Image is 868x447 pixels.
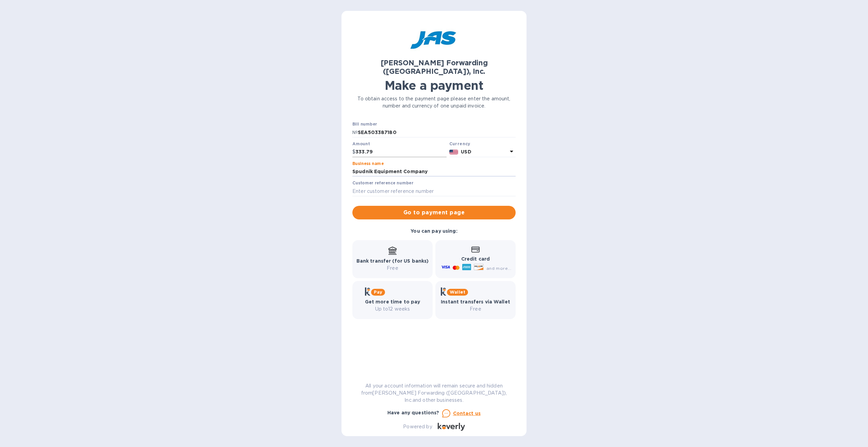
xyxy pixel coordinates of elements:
span: Go to payment page [358,209,510,217]
img: USD [449,150,458,154]
button: Go to payment page [352,206,516,219]
h1: Make a payment [352,78,516,93]
b: Wallet [450,289,465,295]
u: Contact us [453,411,481,416]
label: Business name [352,162,384,166]
p: Free [356,265,429,272]
input: Enter bill number [358,127,516,137]
label: Bill number [352,122,377,127]
b: Bank transfer (for US banks) [356,258,429,264]
input: Enter business name [352,167,516,177]
input: 0.00 [355,147,447,157]
b: Get more time to pay [365,299,420,304]
b: Instant transfers via Wallet [441,299,510,304]
p: № [352,129,358,136]
p: Up to 12 weeks [365,305,420,313]
b: Currency [449,141,470,146]
b: Pay [374,289,382,295]
b: Have any questions? [387,410,439,415]
p: Free [441,305,510,313]
label: Customer reference number [352,181,413,185]
b: Credit card [461,256,490,262]
b: [PERSON_NAME] Forwarding ([GEOGRAPHIC_DATA]), Inc. [381,59,488,76]
p: $ [352,148,355,155]
p: Powered by [403,423,432,430]
b: USD [461,149,471,154]
input: Enter customer reference number [352,186,516,196]
p: All your account information will remain secure and hidden from [PERSON_NAME] Forwarding ([GEOGRA... [352,382,516,404]
label: Amount [352,142,370,146]
p: To obtain access to the payment page please enter the amount, number and currency of one unpaid i... [352,95,516,110]
span: and more... [486,266,511,271]
b: You can pay using: [411,228,457,234]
